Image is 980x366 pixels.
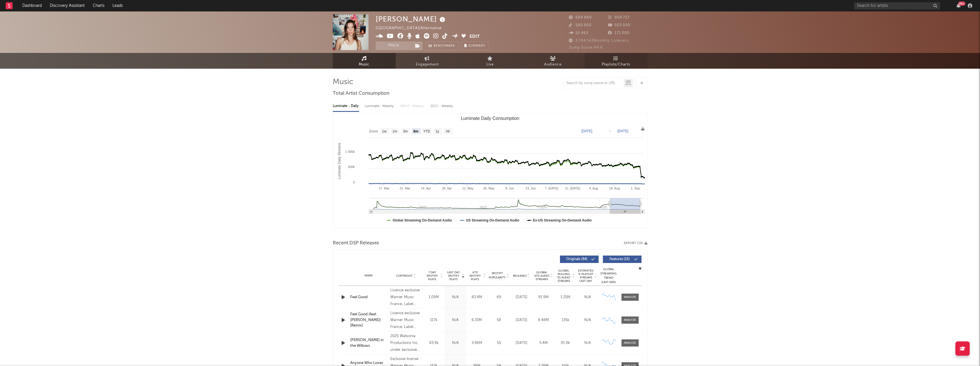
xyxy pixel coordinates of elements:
[376,41,411,50] button: Track
[534,271,550,281] span: Global ATD Audio Streams
[350,274,388,278] div: Name
[556,340,575,346] div: 91.9k
[390,333,421,353] div: 2025 Watsonia Productions Inc. under exclusive license to Secret City Records Inc.
[390,287,421,308] div: Licence exclusive Warner Music France, Label Parlophone, © 2023 Cult Nation
[958,1,965,6] div: 99 +
[545,187,558,190] text: 7. [DATE]
[468,44,485,48] span: Summary
[512,340,531,346] div: [DATE]
[631,187,640,190] text: 1. Sep
[392,129,397,133] text: 1m
[534,340,553,346] div: 5.4M
[333,53,396,69] a: Music
[578,317,597,323] div: N/A
[556,317,575,323] div: 135k
[569,31,588,35] span: 16 463
[433,43,455,50] span: Benchmark
[505,187,514,190] text: 9. Jun
[578,340,597,346] div: N/A
[608,23,630,27] span: 503 000
[413,129,418,133] text: 6m
[489,340,509,346] div: 55
[435,129,439,133] text: 1y
[446,317,465,323] div: N/A
[617,129,628,133] text: [DATE]
[333,240,379,247] span: Recent DSP Releases
[560,256,599,263] button: Originals(84)
[470,33,480,40] button: Edit
[350,294,388,300] a: Feel Good
[431,101,454,111] div: OCC - Weekly
[393,218,452,222] text: Global Streaming On-Demand Audio
[608,129,611,133] text: →
[396,274,413,278] span: Copyright
[348,165,355,169] text: 500k
[569,23,591,27] span: 580 900
[421,187,431,190] text: 14. Apr
[376,14,447,24] div: [PERSON_NAME]
[442,187,452,190] text: 28. Apr
[569,16,592,19] span: 669 860
[609,187,619,190] text: 18. Aug
[556,294,575,300] div: 1.25M
[461,41,488,50] button: Summary
[564,258,590,261] span: Originals ( 84 )
[468,340,486,346] div: 3.96M
[607,258,633,261] span: Features ( 15 )
[350,337,388,349] div: [PERSON_NAME] in the Willows
[425,340,443,346] div: 83.9k
[957,3,961,8] button: 99+
[534,294,553,300] div: 91.9M
[333,114,647,228] svg: Luminate Daily Consumption
[350,312,388,329] a: Feel Good (feat. [PERSON_NAME]) [Remix]
[462,187,474,190] text: 12. May
[446,340,465,346] div: N/A
[608,31,629,35] span: 171 000
[525,187,536,190] text: 23. Jun
[403,129,408,133] text: 3m
[603,256,642,263] button: Features(15)
[585,53,648,69] a: Playlists/Charts
[333,90,389,97] span: Total Artist Consumption
[534,317,553,323] div: 8.48M
[569,46,603,50] span: Jump Score: 64.6
[608,16,630,19] span: 854 727
[512,317,531,323] div: [DATE]
[446,129,449,133] text: All
[466,218,519,222] text: US Streaming On-Demand Audio
[489,294,509,300] div: 69
[486,61,494,68] span: Live
[468,271,483,281] span: ATD Spotify Plays
[390,310,421,331] div: Licence exclusive Warner Music France, Label Parlophone, © 2025 Cult Nation
[624,242,648,245] button: Export CSV
[489,317,509,323] div: 58
[483,187,494,190] text: 26. May
[581,129,592,133] text: [DATE]
[578,269,594,283] span: Estimated % Playlist Streams Last Day
[399,187,410,190] text: 31. Mar
[512,294,531,300] div: [DATE]
[578,294,597,300] div: N/A
[396,53,459,69] a: Engagement
[353,181,355,184] text: 0
[446,294,465,300] div: N/A
[365,101,395,111] div: Luminate - Weekly
[544,61,562,68] span: Audience
[425,294,443,300] div: 1.09M
[533,218,592,222] text: Ex-US Streaming On-Demand Audio
[345,150,355,153] text: 1 000k
[556,269,572,283] span: Global Rolling 7D Audio Streams
[563,81,624,86] input: Search by song name or URL
[569,39,629,43] span: 3 784 143 Monthly Listeners
[425,317,443,323] div: 117k
[382,129,387,133] text: 1w
[461,116,519,121] text: Luminate Daily Consumption
[423,129,430,133] text: YTD
[854,2,940,9] input: Search for artists
[416,61,439,68] span: Engagement
[489,271,506,280] span: Spotify Popularity
[376,25,448,32] div: [GEOGRAPHIC_DATA] | Alternative
[337,143,341,179] text: Luminate Daily Streams
[359,61,369,68] span: Music
[459,53,522,69] a: Live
